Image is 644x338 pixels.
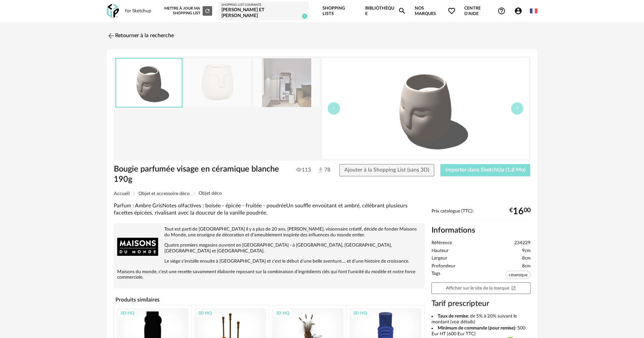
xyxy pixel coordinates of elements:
[431,263,455,269] span: Profondeur
[464,5,506,17] span: Centre d'aideHelp Circle Outline icon
[431,255,447,262] span: Largeur
[107,32,115,40] img: svg+xml;base64,PHN2ZyB3aWR0aD0iMjQiIGhlaWdodD0iMjQiIHZpZXdCb3g9IjAgMCAyNCAyNCIgZmlsbD0ibm9uZSIgeG...
[117,243,421,254] p: Quatre premiers magasins ouvrent en [GEOGRAPHIC_DATA] - à [GEOGRAPHIC_DATA], [GEOGRAPHIC_DATA], [...
[184,58,251,107] img: bougie-parfumee-visage-en-ceramique-blanche-190g-1000-3-37-234229_1.jpg
[118,309,137,318] div: 3D HQ
[497,7,506,15] span: Help Circle Outline icon
[117,269,421,281] p: Maisons du monde, c'est une recette savamment élaborée reposant sur la combinaison d'ingrédients ...
[514,240,531,246] span: 234229
[448,7,456,15] span: Heart Outline icon
[114,191,531,196] div: Breadcrumb
[254,58,320,107] img: bougie-parfumee-visage-en-ceramique-blanche-190g-1000-3-37-234229_6.jpg
[117,259,421,264] p: Le siège s'installe ensuite à [GEOGRAPHIC_DATA] et c'est le début d'une belle aventure.... et d'u...
[440,164,531,176] button: Importer dans SketchUp (1,8 Mo)
[511,285,516,290] span: Open In New icon
[221,3,306,7] div: Shopping List courante
[114,191,129,196] span: Accueil
[107,4,119,18] img: OXP
[107,28,174,43] a: Retourner à la recherche
[514,7,522,15] span: Account Circle icon
[317,166,327,174] span: 78
[431,225,531,235] h2: Informations
[431,248,449,254] span: Hauteur
[522,255,531,262] span: 8cm
[438,326,515,330] b: Minimum de commande (pour remise)
[138,191,190,196] span: Objet et accessoire déco
[438,314,468,319] b: Taux de remise
[114,202,425,217] div: Parfum : Ambre GrisNotes olfactives : boisée - épicée - fruitée - poudréeUn souffle envoûtant et ...
[350,309,370,318] div: 3D HQ
[514,7,525,15] span: Account Circle icon
[117,226,421,238] p: Tout est parti de [GEOGRAPHIC_DATA] il y a plus de 20 ans. [PERSON_NAME], visionnaire créatif, dé...
[513,209,524,214] span: 16
[431,299,531,309] h3: Tarif prescripteur
[221,3,306,19] a: Shopping List courante [PERSON_NAME] et [PERSON_NAME] 5
[302,14,307,19] span: 5
[522,263,531,269] span: 8cm
[506,271,531,279] span: céramique
[344,167,429,173] span: Ajouter à la Shopping List (sans 3D)
[431,271,440,281] span: Tags
[317,166,324,174] img: Téléchargements
[398,7,406,15] span: Magnify icon
[431,325,531,337] li: : 500 Eur HT (600 Eur TTC)
[509,209,531,214] div: € 00
[114,295,425,305] h4: Produits similaires
[116,59,182,107] img: thumbnail.png
[530,7,537,15] img: fr
[431,313,531,325] li: : de 5% à 20% suivant le montant (voir détails)
[163,6,212,16] div: Mettre à jour ma Shopping List
[125,8,151,14] div: for Sketchup
[522,248,531,254] span: 9cm
[431,208,531,221] div: Prix catalogue (TTC):
[204,9,210,13] span: Refresh icon
[221,7,306,19] div: [PERSON_NAME] et [PERSON_NAME]
[117,226,158,267] img: brand logo
[273,309,292,318] div: 3D HQ
[114,164,284,185] h1: Bougie parfumée visage en céramique blanche 190g
[446,167,525,173] span: Importer dans SketchUp (1,8 Mo)
[296,166,311,173] span: 113
[322,58,529,159] img: thumbnail.png
[198,191,222,196] span: Objet déco
[431,240,452,246] span: Référence
[195,309,215,318] div: 3D HQ
[431,282,531,294] a: Afficher sur le site de la marqueOpen In New icon
[339,164,434,176] button: Ajouter à la Shopping List (sans 3D)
